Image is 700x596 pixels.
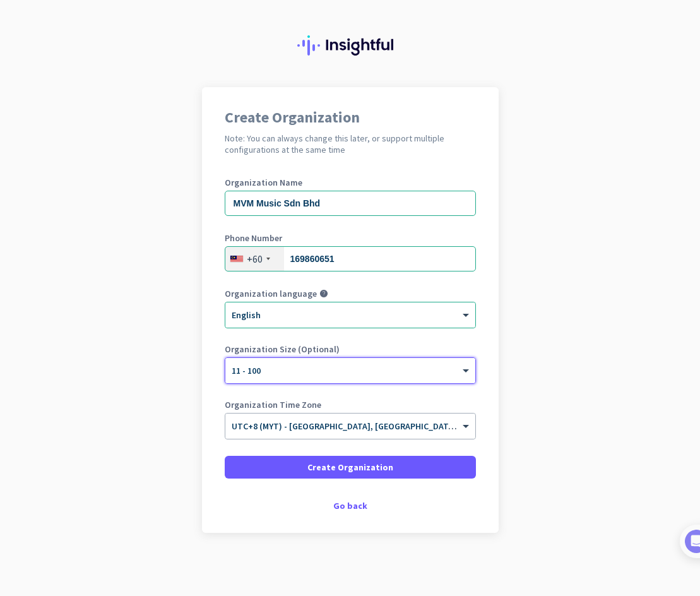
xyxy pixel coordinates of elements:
[247,253,263,265] div: +60
[319,289,328,298] i: help
[307,461,393,474] span: Create Organization
[225,345,476,354] label: Organization Size (Optional)
[225,501,476,510] div: Go back
[225,133,476,155] h2: Note: You can always change this later, or support multiple configurations at the same time
[225,289,317,298] label: Organization language
[225,191,476,216] input: What is the name of your organization?
[225,178,476,187] label: Organization Name
[225,246,476,271] input: 3-2385 6789
[225,456,476,479] button: Create Organization
[225,400,476,409] label: Organization Time Zone
[297,35,403,56] img: Insightful
[225,110,476,125] h1: Create Organization
[225,234,476,242] label: Phone Number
